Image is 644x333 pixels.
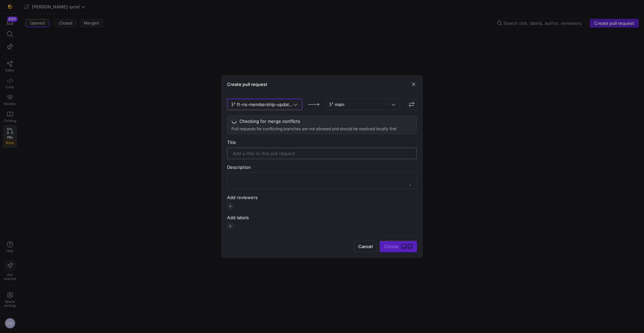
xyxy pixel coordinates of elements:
[239,118,396,124] p: Checking for merge conflicts
[227,195,417,200] div: Add reviewers
[227,82,267,87] h3: Create pull request
[227,215,417,220] div: Add labels
[227,99,302,110] button: ft-ns-membership-updates
[227,140,236,145] span: Title
[325,99,400,110] button: main
[231,127,396,131] p: Pull requests for conflicting branches are not allowed and should be resolved locally first
[354,241,377,252] button: Cancel
[233,151,411,156] input: Add a title to this pull request
[227,164,251,170] span: Description
[358,244,373,249] span: Cancel
[335,102,344,107] span: main
[237,102,293,107] span: ft-ns-membership-updates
